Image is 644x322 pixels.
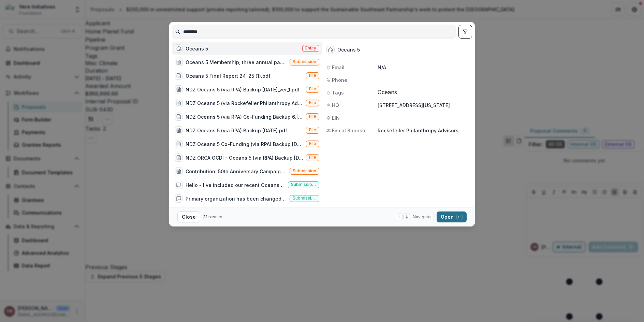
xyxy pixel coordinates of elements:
span: File [309,114,316,119]
div: Contribution: 50th Anniversary Campaign "1,969 Waves on a Healthy Ocean" [186,168,287,175]
div: Hello - I've included our recent Oceans 5 report as the Annual Report. [186,181,285,189]
p: N/A [378,64,471,71]
div: Oceans 5 Final Report 24-25 (1).pdf [186,72,270,79]
div: Oceans 5 [186,45,208,52]
span: results [208,214,222,219]
span: Submission comment [293,196,316,201]
span: Submission comment [291,182,316,187]
div: NDZ Oceans 5 (via RPA) Co-Funding Backup 6.[DATE]er_1.pdf [186,113,303,120]
span: Entity [305,46,316,50]
button: toggle filters [458,25,472,39]
div: Oceans 5 Membership; three annual payments of $500,000 in 20[DATE] 2024, 2025 [186,59,287,66]
span: File [309,155,316,160]
p: [STREET_ADDRESS][US_STATE] [378,102,471,109]
span: File [309,73,316,78]
span: File [309,100,316,105]
div: Oceans 5 [337,47,360,53]
span: Tags [332,89,344,96]
span: EIN [332,114,340,121]
span: Submission [293,169,316,173]
div: NDZ Oceans 5 (via RPA) Backup [DATE]_ver_1.pdf [186,86,300,93]
span: 31 [203,214,207,219]
span: Submission [293,59,316,64]
button: Close [177,211,200,222]
span: HQ [332,102,339,109]
div: NDZ ORCA OCDI - Oceans 5 (via RPA) Backup [DATE].pdf [186,154,303,161]
p: Rockefeller Philanthropy Advisors [378,127,471,134]
span: Navigate [413,214,431,220]
span: Fiscal Sponsor [332,127,367,134]
span: File [309,128,316,132]
span: Phone [332,76,347,84]
div: Primary organization has been changed from 'Rockefeller Philanthropy Advisors' to 'Oceans 5 (via ... [186,195,287,202]
span: File [309,87,316,91]
div: NDZ Oceans 5 Co-Funding (via RPA) Backup [DATE].pdf [186,141,303,148]
span: File [309,141,316,146]
div: NDZ Oceans 5 (via RPA) Backup [DATE].pdf [186,127,287,134]
div: NDZ Oceans 5 (via Rockefeller Philanthropy Advisors) Backup [DATE].pdf [186,100,303,107]
span: Oceans [378,89,397,96]
span: Email [332,64,345,71]
button: Open [437,211,467,222]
